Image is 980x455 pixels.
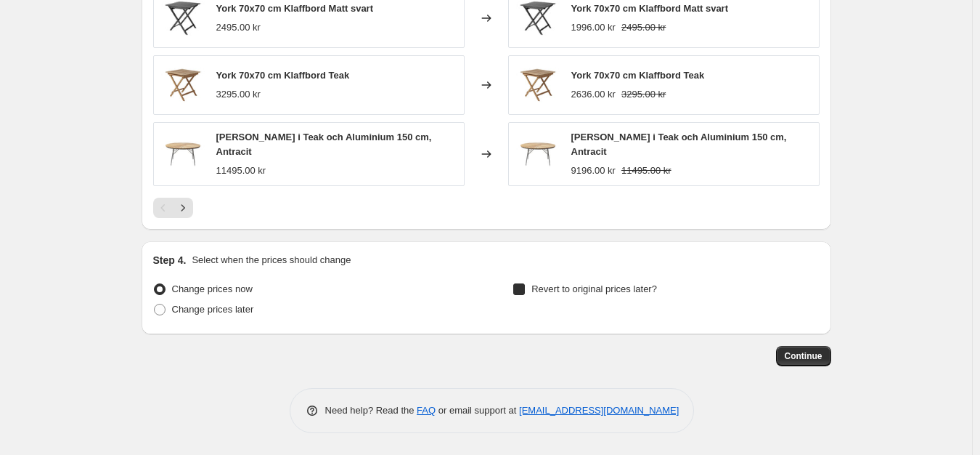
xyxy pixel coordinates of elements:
div: 3295.00 kr [216,87,261,102]
span: or email support at [436,405,519,416]
span: York 70x70 cm Klaffbord Matt svart [571,3,729,14]
a: [EMAIL_ADDRESS][DOMAIN_NAME] [519,405,679,416]
div: 1996.00 kr [571,20,616,35]
button: Continue [776,346,831,366]
img: 4200ec87-378a-4d31-a3cf-27cca979ae7d_80x.jpg [516,132,560,176]
span: York 70x70 cm Klaffbord Teak [216,70,350,81]
div: 2636.00 kr [571,87,616,102]
span: York 70x70 cm Klaffbord Matt svart [216,3,374,14]
div: 11495.00 kr [216,164,266,178]
span: [PERSON_NAME] i Teak och Aluminium 150 cm, Antracit [216,132,432,157]
span: Revert to original prices later? [531,283,657,294]
span: Change prices later [172,304,254,315]
img: f9cdb40d-5b9f-4fdf-b4c3-f66a1af86a5b_80x.jpg [161,63,205,107]
strike: 3295.00 kr [621,87,666,102]
span: Need help? Read the [325,405,417,416]
img: f9cdb40d-5b9f-4fdf-b4c3-f66a1af86a5b_80x.jpg [516,63,560,107]
nav: Pagination [153,198,193,218]
div: 2495.00 kr [216,20,261,35]
strike: 2495.00 kr [621,20,666,35]
span: [PERSON_NAME] i Teak och Aluminium 150 cm, Antracit [571,132,787,157]
img: 4200ec87-378a-4d31-a3cf-27cca979ae7d_80x.jpg [161,132,205,176]
a: FAQ [417,405,436,416]
div: 9196.00 kr [571,164,616,178]
span: York 70x70 cm Klaffbord Teak [571,70,705,81]
h2: Step 4. [153,253,187,267]
span: Change prices now [172,283,253,294]
strike: 11495.00 kr [621,164,671,178]
span: Continue [785,350,822,362]
button: Next [173,198,193,218]
p: Select when the prices should change [192,253,351,267]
